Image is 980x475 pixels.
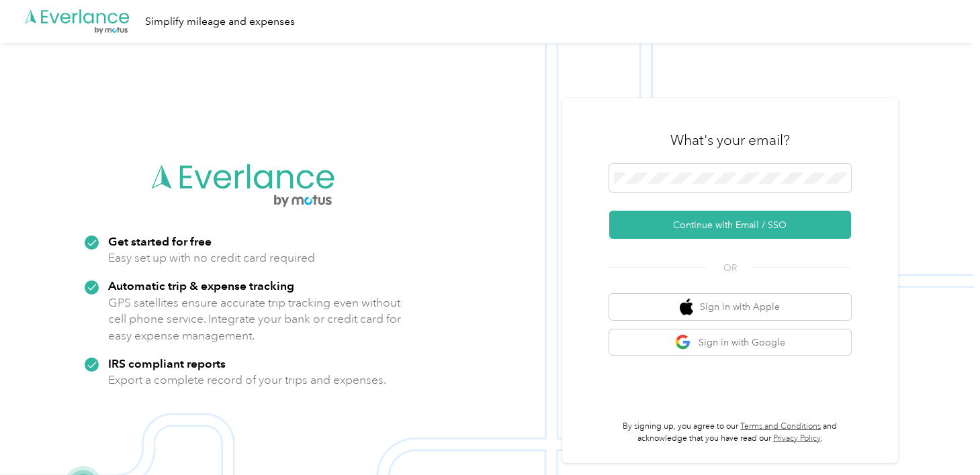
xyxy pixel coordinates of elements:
[609,294,851,320] button: apple logoSign in with Apple
[108,234,212,248] strong: Get started for free
[707,261,754,275] span: OR
[108,250,315,266] p: Easy set up with no credit card required
[108,278,294,293] strong: Automatic trip & expense tracking
[108,356,226,370] strong: IRS compliant reports
[740,421,821,431] a: Terms and Conditions
[680,299,693,315] img: apple logo
[773,433,821,443] a: Privacy Policy
[145,13,295,30] div: Simplify mileage and expenses
[108,372,386,388] p: Export a complete record of your trips and expenses.
[609,211,851,239] button: Continue with Email / SSO
[108,295,402,344] p: GPS satellites ensure accurate trip tracking even without cell phone service. Integrate your bank...
[609,421,851,444] p: By signing up, you agree to our and acknowledge that you have read our .
[609,329,851,356] button: google logoSign in with Google
[675,334,692,351] img: google logo
[670,131,790,150] h3: What's your email?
